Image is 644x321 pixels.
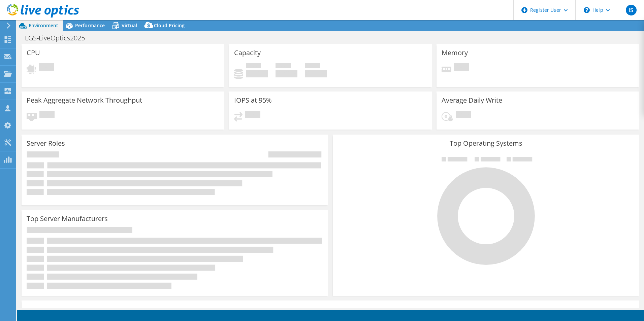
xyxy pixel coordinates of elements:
[245,111,260,120] span: Pending
[27,49,40,57] h3: CPU
[39,111,55,120] span: Pending
[27,97,142,104] h3: Peak Aggregate Network Throughput
[154,22,185,29] span: Cloud Pricing
[39,63,54,72] span: Pending
[338,140,634,147] h3: Top Operating Systems
[27,140,65,147] h3: Server Roles
[305,70,327,77] h4: 0 GiB
[456,111,471,120] span: Pending
[442,97,502,104] h3: Average Daily Write
[626,5,637,15] span: IS
[22,34,95,42] h1: LGS-LiveOptics2025
[454,63,469,72] span: Pending
[234,97,272,104] h3: IOPS at 95%
[27,215,108,222] h3: Top Server Manufacturers
[246,63,261,70] span: Used
[75,22,105,29] span: Performance
[276,70,297,77] h4: 0 GiB
[584,7,590,13] svg: \n
[276,63,291,70] span: Free
[246,70,268,77] h4: 0 GiB
[305,63,320,70] span: Total
[122,22,137,29] span: Virtual
[442,49,468,57] h3: Memory
[234,49,261,57] h3: Capacity
[29,22,58,29] span: Environment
